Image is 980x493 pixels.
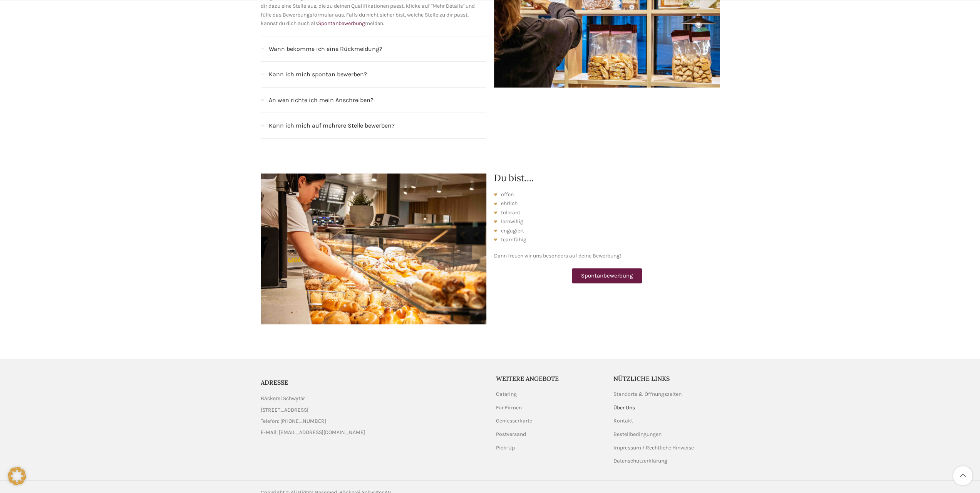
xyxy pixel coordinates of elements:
span: Kann ich mich auf mehrere Stelle bewerben? [269,121,395,131]
a: Scroll to top button [953,466,972,485]
a: Für Firmen [496,404,523,412]
a: Impressum / Rechtliche Hinweise [613,444,695,452]
span: Wann bekomme ich eine Rückmeldung? [269,44,382,54]
span: Bäckerei Schwyter [261,394,305,403]
span: Kann ich mich spontan bewerben? [269,69,367,79]
a: Bestellbedingungen [613,431,662,438]
a: Standorte & Öffnungszeiten [613,390,682,398]
span: tolerant [501,209,520,217]
span: teamfähig [501,236,526,244]
p: Dann freuen wir uns besonders auf deine Bewerbung! [494,252,720,260]
a: Über Uns [613,404,636,412]
a: Pick-Up [496,444,516,452]
a: Kontakt [613,417,634,425]
span: ehrlich [501,199,518,208]
a: Catering [496,390,518,398]
a: Spontanbewerbung [318,20,365,27]
a: List item link [261,428,484,437]
a: Datenschutzerklärung [613,457,668,465]
span: Spontanbewerbung [581,273,633,279]
h5: Nützliche Links [613,374,720,383]
span: lernwillig [501,217,523,226]
span: An wen richte ich mein Anschreiben? [269,95,374,105]
span: offen [501,190,514,199]
a: Postversand [496,431,527,438]
a: Spontanbewerbung [572,268,642,283]
h5: Weitere Angebote [496,374,602,383]
span: engagiert [501,227,524,235]
h2: Du bist.... [494,173,720,183]
a: List item link [261,417,484,426]
span: [STREET_ADDRESS] [261,406,308,414]
a: Geniesserkarte [496,417,533,425]
span: ADRESSE [261,379,288,386]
